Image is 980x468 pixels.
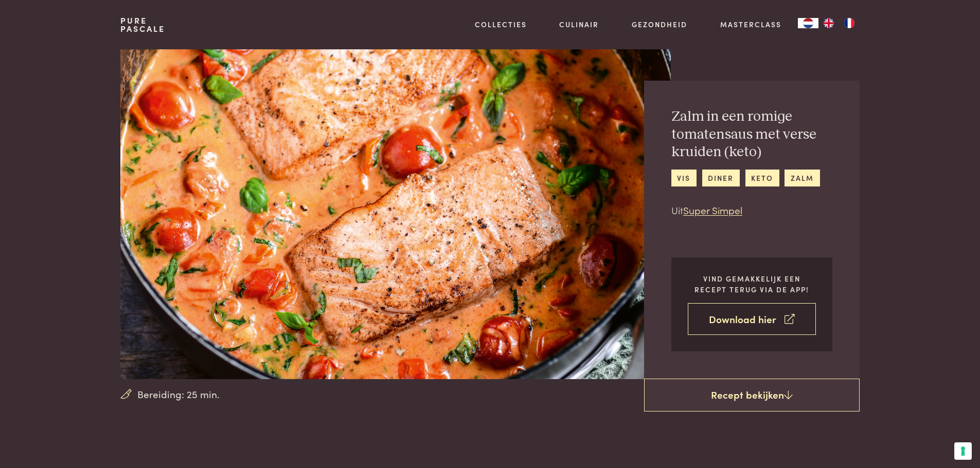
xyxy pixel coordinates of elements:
a: Masterclass [720,19,781,30]
a: EN [818,18,839,28]
a: PurePascale [120,16,165,33]
h2: Zalm in een romige tomatensaus met verse kruiden (keto) [671,108,832,161]
p: Vind gemakkelijk een recept terug via de app! [688,273,816,294]
a: Recept bekijken [644,379,860,411]
img: Zalm in een romige tomatensaus met verse kruiden (keto) [120,49,670,379]
a: keto [745,170,779,186]
a: NL [798,18,818,28]
a: Gezondheid [632,19,687,30]
aside: Language selected: Nederlands [798,18,860,28]
a: FR [839,18,860,28]
ul: Language list [818,18,860,28]
a: Download hier [688,303,816,335]
span: Bereiding: 25 min. [137,387,220,402]
a: Collecties [475,19,527,30]
button: Uw voorkeuren voor toestemming voor trackingtechnologieën [954,442,972,460]
a: vis [671,170,697,186]
a: diner [702,170,740,186]
a: Culinair [559,19,599,30]
div: Language [798,18,818,28]
a: Super Simpel [683,203,742,217]
p: Uit [671,203,832,218]
a: zalm [785,170,819,186]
